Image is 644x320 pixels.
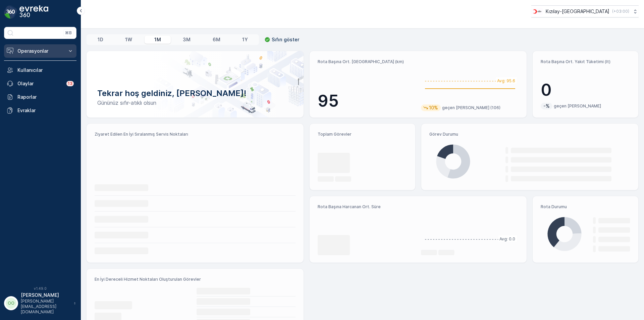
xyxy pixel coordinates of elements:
p: Kızılay-[GEOGRAPHIC_DATA] [546,8,609,15]
button: Operasyonlar [4,44,76,58]
p: Sıfırı göster [272,36,299,43]
p: geçen [PERSON_NAME] (106) [442,105,500,110]
p: Olaylar [17,80,62,87]
p: Tekrar hoş geldiniz, [PERSON_NAME]! [97,88,293,99]
p: Ziyaret Edilen En İyi Sıralanmış Servis Noktaları [95,132,296,137]
p: Kullanıcılar [17,67,74,74]
a: Kullanıcılar [4,63,76,77]
span: v 1.49.0 [4,286,76,290]
a: Evraklar [4,104,76,117]
p: geçen [PERSON_NAME] [554,103,601,109]
button: Kızılay-[GEOGRAPHIC_DATA](+03:00) [531,5,639,17]
p: 3M [183,36,191,43]
p: Rota Başına Ort. [GEOGRAPHIC_DATA] (km) [318,59,416,64]
img: k%C4%B1z%C4%B1lay.png [531,8,543,15]
p: ( +03:00 ) [612,9,629,14]
img: logo [4,5,17,19]
a: Raporlar [4,90,76,104]
p: Operasyonlar [17,48,63,54]
p: Gününüz sıfır-atıklı olsun [97,99,293,107]
p: Raporlar [17,94,74,100]
p: Rota Başına Harcanan Ort. Süre [318,204,416,210]
img: logo_dark-DEwI_e13.png [19,5,48,19]
p: -% [543,103,550,109]
p: 1D [98,36,103,43]
p: 1W [125,36,132,43]
p: [PERSON_NAME][EMAIL_ADDRESS][DOMAIN_NAME] [21,299,70,315]
p: Evraklar [17,107,74,114]
p: Rota Başına Ort. Yakıt Tüketimi (lt) [541,59,630,64]
p: 1M [154,36,161,43]
p: 10% [428,104,439,111]
p: 95 [318,91,416,111]
p: Rota Durumu [541,204,630,210]
p: [PERSON_NAME] [21,292,70,299]
p: 13 [68,81,72,86]
p: ⌘B [65,30,72,36]
p: 0 [541,80,630,100]
a: Olaylar13 [4,77,76,90]
div: OO [6,298,16,309]
button: OO[PERSON_NAME][PERSON_NAME][EMAIL_ADDRESS][DOMAIN_NAME] [4,292,76,315]
p: Görev Durumu [429,132,630,137]
p: Toplam Görevler [318,132,407,137]
p: En İyi Dereceli Hizmet Noktaları Oluşturulan Görevler [95,277,296,282]
p: 1Y [242,36,248,43]
p: 6M [213,36,220,43]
